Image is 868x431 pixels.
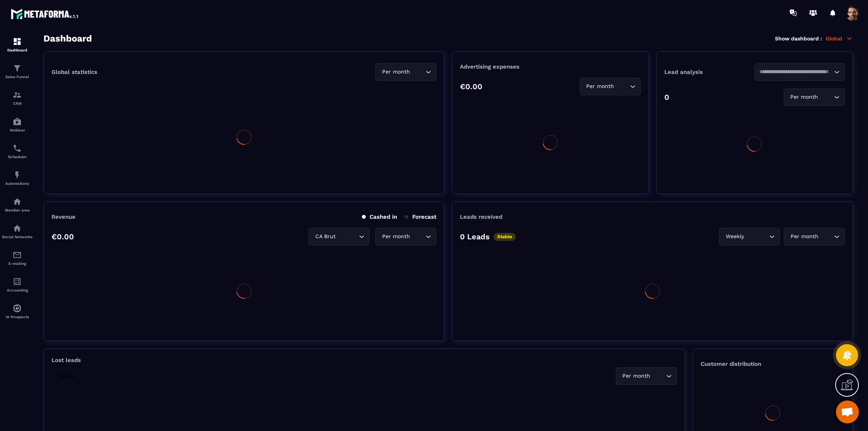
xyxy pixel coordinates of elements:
[826,35,853,42] p: Global
[13,250,22,260] img: email
[13,144,22,153] img: scheduler
[2,218,32,245] a: social-networksocial-networkSocial Networks
[754,63,845,81] div: Search for option
[51,213,76,220] p: Revenue
[2,288,32,292] p: Accounting
[2,245,32,271] a: emailemailE-mailing
[411,232,424,241] input: Search for option
[309,228,370,245] div: Search for option
[746,232,767,241] input: Search for option
[362,213,397,220] p: Cashed in
[2,138,32,165] a: schedulerschedulerScheduler
[2,261,32,266] p: E-mailing
[664,69,755,75] p: Lead analysis
[51,69,97,75] p: Global statistics
[585,82,616,91] span: Per month
[2,208,32,212] p: Member area
[2,155,32,159] p: Scheduler
[13,304,22,313] img: automations
[375,228,436,245] div: Search for option
[621,372,652,380] span: Per month
[2,235,32,239] p: Social Networks
[2,85,32,111] a: formationformationCRM
[2,111,32,138] a: automationsautomationsWebinar
[51,232,74,241] p: €0.00
[2,75,32,79] p: Sales Funnel
[664,93,669,102] p: 0
[493,233,516,241] p: Stable
[2,31,32,58] a: formationformationDashboard
[55,372,78,380] p: Stable
[411,68,424,76] input: Search for option
[2,48,32,52] p: Dashboard
[789,232,820,241] span: Per month
[724,232,746,241] span: Weekly
[759,68,832,76] input: Search for option
[13,117,22,126] img: automations
[13,277,22,286] img: accountant
[405,213,436,220] p: Forecast
[460,63,640,70] p: Advertising expenses
[719,228,780,245] div: Search for option
[13,197,22,206] img: automations
[460,213,502,220] p: Leads received
[380,232,411,241] span: Per month
[789,93,820,101] span: Per month
[2,128,32,132] p: Webinar
[2,315,32,319] p: IA Prospects
[375,63,436,81] div: Search for option
[836,401,859,423] a: Mở cuộc trò chuyện
[460,232,490,241] p: 0 Leads
[13,37,22,46] img: formation
[13,224,22,233] img: social-network
[337,232,357,241] input: Search for option
[2,165,32,191] a: automationsautomationsAutomations
[2,271,32,298] a: accountantaccountantAccounting
[616,367,677,385] div: Search for option
[820,232,832,241] input: Search for option
[616,82,628,91] input: Search for option
[313,232,337,241] span: CA Brut
[460,82,482,91] p: €0.00
[11,7,79,21] img: logo
[2,58,32,85] a: formationformationSales Funnel
[784,88,845,106] div: Search for option
[13,170,22,179] img: automations
[43,33,92,44] h3: Dashboard
[820,93,832,101] input: Search for option
[2,181,32,186] p: Automations
[652,372,664,380] input: Search for option
[2,101,32,106] p: CRM
[51,357,81,364] p: Lost leads
[2,191,32,218] a: automationsautomationsMember area
[580,78,641,95] div: Search for option
[13,90,22,99] img: formation
[775,35,822,42] p: Show dashboard :
[380,68,411,76] span: Per month
[701,361,845,367] p: Customer distribution
[784,228,845,245] div: Search for option
[13,64,22,73] img: formation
